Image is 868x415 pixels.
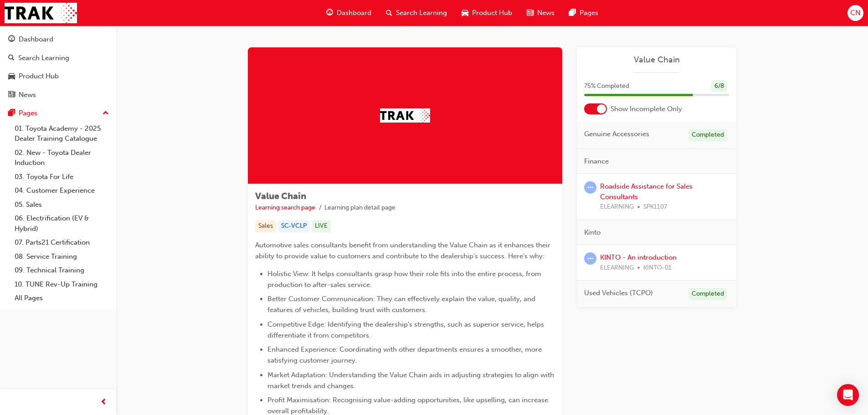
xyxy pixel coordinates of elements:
[4,31,113,48] a: Dashboard
[4,87,113,103] a: News
[267,295,537,314] span: Better Customer Communication: They can effectively explain the value, quality, and features of v...
[837,384,859,406] div: Open Intercom Messenger
[569,7,576,19] span: pages-icon
[584,227,601,238] span: Kinto
[337,8,371,18] span: Dashboard
[267,396,550,415] span: Profit Maximisation: Recognising value-adding opportunities, like upselling, can increase overall...
[688,288,727,300] div: Completed
[255,204,315,211] a: Learning search page
[11,211,113,236] a: 06. Electrification (EV & Hybrid)
[4,68,113,85] a: Product Hub
[267,270,543,289] span: Holistic View: It helps consultants grasp how their role fits into the entire process, from produ...
[19,90,36,100] div: News
[711,80,727,92] div: 6 / 8
[8,36,15,44] span: guage-icon
[584,129,649,139] span: Genuine Accessories
[850,8,860,18] span: CN
[584,252,596,265] span: learningRecordVerb_ATTEMPT-icon
[11,291,113,305] a: All Pages
[580,8,598,18] span: Pages
[472,8,512,18] span: Product Hub
[688,129,727,141] div: Completed
[643,263,672,273] span: KINTO-01
[584,288,653,298] span: Used Vehicles (TCPO)
[11,263,113,277] a: 09. Technical Training
[584,55,729,65] a: Value Chain
[4,50,113,67] a: Search Learning
[519,4,562,22] a: news-iconNews
[255,220,276,232] div: Sales
[255,191,306,201] span: Value Chain
[11,146,113,170] a: 02. New - Toyota Dealer Induction
[11,122,113,146] a: 01. Toyota Academy - 2025 Dealer Training Catalogue
[611,104,682,114] span: Show Incomplete Only
[11,277,113,292] a: 10. TUNE Rev-Up Training
[19,71,59,82] div: Product Hub
[584,181,596,194] span: learningRecordVerb_ATTEMPT-icon
[11,170,113,184] a: 03. Toyota For Life
[8,72,15,81] span: car-icon
[312,220,331,232] div: LIVE
[386,7,392,19] span: search-icon
[5,3,77,23] img: Trak
[600,263,634,273] span: ELEARNING
[19,34,53,45] div: Dashboard
[8,109,15,118] span: pages-icon
[319,4,379,22] a: guage-iconDashboard
[527,7,534,19] span: news-icon
[379,4,454,22] a: search-iconSearch Learning
[4,105,113,122] button: Pages
[600,182,693,201] a: Roadside Assistance for Sales Consultants
[600,202,634,212] span: ELEARNING
[326,7,333,19] span: guage-icon
[462,7,468,19] span: car-icon
[103,108,109,119] span: up-icon
[600,253,677,261] a: KINTO - An introduction
[584,156,609,167] span: Finance
[8,54,15,62] span: search-icon
[11,184,113,198] a: 04. Customer Experience
[847,5,863,21] button: CN
[267,371,556,390] span: Market Adaptation: Understanding the Value Chain aids in adjusting strategies to align with marke...
[11,236,113,250] a: 07. Parts21 Certification
[19,108,37,118] div: Pages
[267,345,544,364] span: Enhanced Experience: Coordinating with other departments ensures a smoother, more satisfying cust...
[562,4,606,22] a: pages-iconPages
[18,53,69,63] div: Search Learning
[584,81,629,92] span: 75 % Completed
[267,320,546,339] span: Competitive Edge: Identifying the dealership's strengths, such as superior service, helps differe...
[100,397,107,408] span: prev-icon
[255,241,552,260] span: Automotive sales consultants benefit from understanding the Value Chain as it enhances their abil...
[643,202,667,212] span: SPK1107
[4,29,113,105] button: DashboardSearch LearningProduct HubNews
[396,8,447,18] span: Search Learning
[11,198,113,212] a: 05. Sales
[324,203,395,213] li: Learning plan detail page
[537,8,555,18] span: News
[8,91,15,99] span: news-icon
[278,220,310,232] div: SC-VCLP
[380,108,430,123] img: Trak
[11,250,113,264] a: 08. Service Training
[454,4,519,22] a: car-iconProduct Hub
